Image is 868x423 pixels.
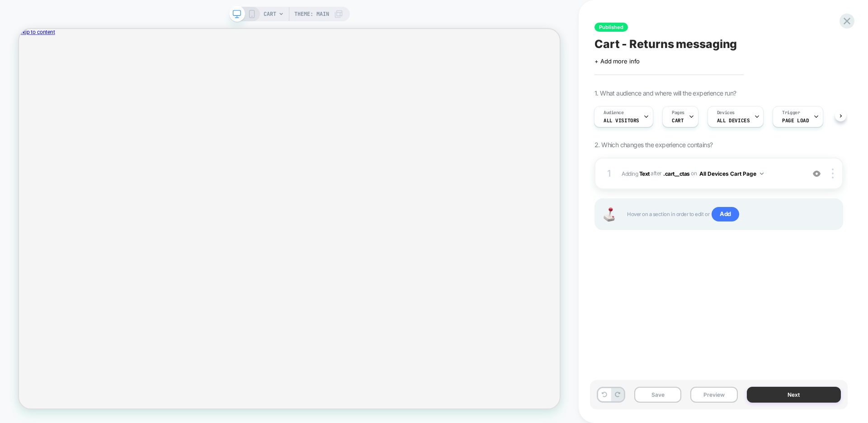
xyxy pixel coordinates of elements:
span: Add [712,207,739,221]
button: Next [747,387,841,403]
img: close [832,168,834,178]
span: 1. What audience and where will the experience run? [594,89,736,97]
button: Preview [690,387,737,403]
span: Devices [717,110,735,116]
img: crossed eye [813,170,821,178]
span: on [691,168,697,178]
button: Save [634,387,681,403]
span: ALL DEVICES [717,117,750,124]
span: Trigger [782,110,800,116]
span: .cart__ctas [663,170,690,177]
div: 1 [604,165,613,182]
span: CART [264,7,276,21]
img: down arrow [760,173,764,175]
button: All Devices Cart Page [699,168,764,179]
span: Pages [672,110,684,116]
span: All Visitors [604,117,639,124]
span: Adding [622,170,650,177]
span: Cart - Returns messaging [594,37,737,51]
span: 2. Which changes the experience contains? [594,141,712,149]
span: Theme: MAIN [294,7,329,21]
b: Text [639,170,650,177]
span: Hover on a section in order to edit or [627,207,833,221]
span: Page Load [782,117,809,124]
span: + Add more info [594,58,640,65]
span: Audience [604,110,624,116]
img: Joystick [600,207,618,221]
span: Published [594,23,628,32]
span: AFTER [651,170,662,177]
span: CART [672,117,684,124]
